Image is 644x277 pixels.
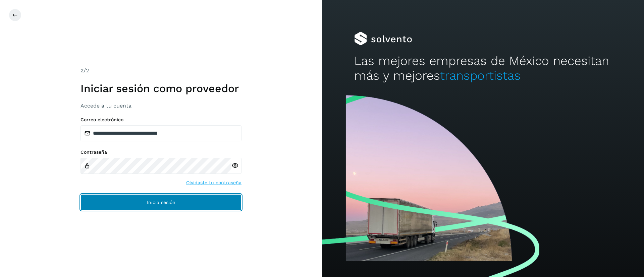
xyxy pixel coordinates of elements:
[186,179,241,186] a: Olvidaste tu contraseña
[147,200,175,205] span: Inicia sesión
[440,68,521,83] span: transportistas
[80,117,241,123] label: Correo electrónico
[80,67,241,75] div: /2
[354,54,612,83] h2: Las mejores empresas de México necesitan más y mejores
[80,194,241,210] button: Inicia sesión
[80,67,84,74] span: 2
[80,102,241,109] h3: Accede a tu cuenta
[80,149,241,155] label: Contraseña
[80,82,241,95] h1: Iniciar sesión como proveedor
